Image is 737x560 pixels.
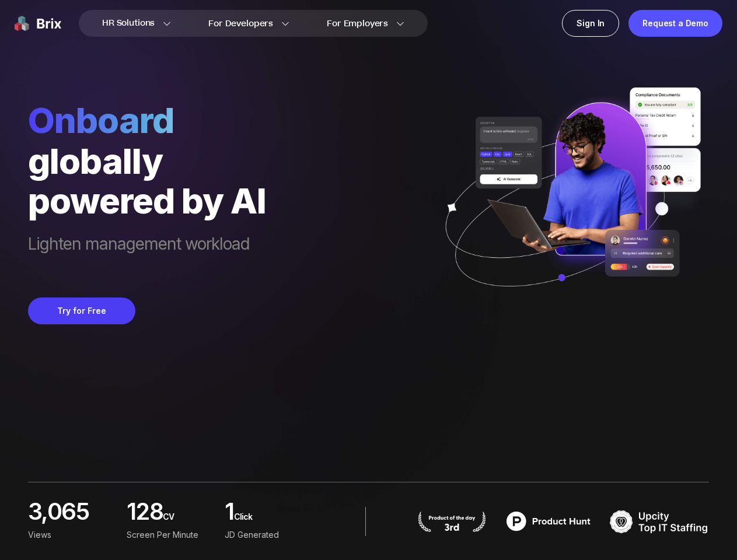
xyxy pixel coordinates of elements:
[127,501,163,526] span: 128
[610,507,709,536] img: TOP IT STAFFING
[327,17,388,30] span: For Employers
[562,10,619,37] a: Sign In
[163,508,215,533] span: CV
[28,297,135,324] button: Try for Free
[28,141,266,181] div: globally
[628,10,722,37] a: Request a Demo
[417,511,487,532] img: product hunt badge
[102,14,155,33] span: HR Solutions
[499,507,598,536] img: product hunt badge
[28,235,266,274] span: Lighten management workload
[127,528,216,541] div: screen per minute
[28,501,89,521] span: 3,065
[28,99,266,141] span: Onboard
[28,528,117,541] div: Views
[208,17,273,30] span: For Developers
[225,501,233,526] span: 1
[234,508,314,533] span: Click
[225,528,314,541] div: JD Generated
[28,181,266,220] div: powered by AI
[431,87,709,311] img: ai generate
